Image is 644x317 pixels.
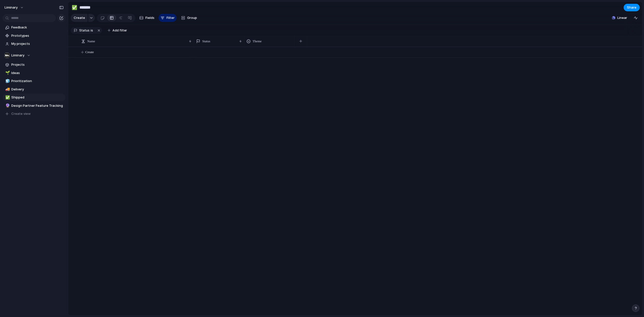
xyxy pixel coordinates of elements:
span: liminary [5,5,18,10]
span: Fields [145,15,154,20]
button: 🧊 [5,79,10,84]
span: My projects [11,41,64,46]
button: liminary [2,4,26,12]
span: Prototypes [11,33,64,38]
span: Prioritization [11,79,64,84]
button: 🔮 [5,103,10,108]
button: Create view [3,110,65,118]
button: 🚚 [5,87,10,92]
div: ✅ [72,4,77,11]
a: 🚚Delivery [3,86,65,93]
span: Status [79,28,90,33]
a: 🧊Prioritization [3,77,65,85]
div: 🔮 [5,103,9,109]
a: My projects [3,40,65,48]
button: Linear [610,14,629,22]
button: Liminary [3,52,65,59]
button: Group [179,14,199,22]
span: Filter [167,15,175,20]
div: 🧊 [5,78,9,84]
span: Create [85,50,94,55]
span: Linear [617,15,627,20]
a: 🌱Ideas [3,69,65,77]
a: Feedback [3,24,65,31]
button: ✅ [5,95,10,100]
a: 🔮Design Partner Feature Tracking [3,102,65,110]
button: Create [71,14,88,22]
a: ✅Shipped [3,94,65,101]
a: Projects [3,61,65,68]
span: Status [202,39,210,44]
button: Share [624,4,640,11]
button: Fields [137,14,156,22]
span: Theme [253,39,262,44]
a: Prototypes [3,32,65,40]
span: Shipped [11,95,64,100]
div: 🚚 [5,86,9,92]
span: Ideas [11,71,64,76]
span: Name [87,39,95,44]
span: Design Partner Feature Tracking [11,103,64,108]
span: is [91,28,93,33]
span: Liminary [11,53,24,58]
span: Add filter [112,28,127,33]
button: ✅ [70,4,78,12]
span: Share [627,5,636,10]
span: Group [187,15,197,20]
div: ✅ [5,95,9,100]
button: 🌱 [5,71,10,76]
button: Filter [158,14,177,22]
span: Feedback [11,25,64,30]
button: Add filter [105,27,130,34]
button: is [90,28,94,33]
span: Projects [11,62,64,67]
span: Create view [11,111,31,116]
div: 🌱 [5,70,9,76]
span: Create [74,15,85,20]
span: Delivery [11,87,64,92]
